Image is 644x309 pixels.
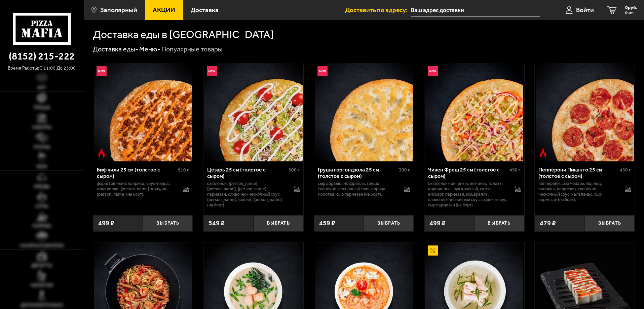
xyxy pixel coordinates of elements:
img: Новинка [207,66,217,76]
div: Чикен Фреш 25 см (толстое с сыром) [428,166,508,179]
span: Напитки [31,283,53,288]
input: Ваш адрес доставки [411,4,540,16]
span: 499 ₽ [429,220,446,227]
span: Акции [153,7,175,13]
a: Меню- [139,45,160,53]
span: 390 г [399,167,410,173]
span: Наборы [32,125,51,130]
p: фарш говяжий, паприка, соус-пицца, моцарелла, [PERSON_NAME]-кочудян, [PERSON_NAME] (на борт). [97,181,177,197]
button: Выбрать [143,215,193,232]
span: Горячее [32,224,51,229]
button: Выбрать [585,215,635,232]
div: Цезарь 25 см (толстое с сыром) [207,166,287,179]
span: Хит [37,85,46,90]
img: Чикен Фреш 25 см (толстое с сыром) [425,63,523,161]
h1: Доставка еды в [GEOGRAPHIC_DATA] [93,29,274,40]
span: Салаты и закуски [20,243,64,248]
div: Биф чили 25 см (толстое с сыром) [97,166,177,179]
img: Пепперони Пиканто 25 см (толстое с сыром) [536,63,634,161]
img: Новинка [317,66,328,76]
span: 0 шт. [625,11,637,15]
img: Новинка [428,66,438,76]
span: Супы [35,204,48,209]
span: Доставить по адресу: [345,7,411,13]
span: WOK [37,164,47,169]
p: цыпленок, [PERSON_NAME], [PERSON_NAME], [PERSON_NAME], пармезан, сливочно-чесночный соус, [PERSON... [207,181,287,208]
span: 490 г [509,167,521,173]
button: Выбрать [364,215,414,232]
a: НовинкаГруша горгондзола 25 см (толстое с сыром) [314,63,414,161]
span: Дополнительно [21,303,63,308]
a: НовинкаОстрое блюдоБиф чили 25 см (толстое с сыром) [93,63,193,161]
span: 549 ₽ [209,220,225,227]
a: НовинкаЧикен Фреш 25 см (толстое с сыром) [424,63,524,161]
a: Острое блюдоПепперони Пиканто 25 см (толстое с сыром) [535,63,635,161]
div: Пепперони Пиканто 25 см (толстое с сыром) [538,166,618,179]
img: Цезарь 25 см (толстое с сыром) [204,63,302,161]
button: Выбрать [254,215,303,232]
span: 500 г [289,167,300,173]
img: Биф чили 25 см (толстое с сыром) [94,63,192,161]
span: 499 ₽ [98,220,114,227]
a: Доставка еды- [93,45,138,53]
span: Десерты [31,263,52,268]
span: Обеды [34,184,50,189]
img: Острое блюдо [538,148,548,158]
span: Пицца [34,105,50,110]
img: Новинка [97,66,107,76]
a: НовинкаЦезарь 25 см (толстое с сыром) [203,63,303,161]
span: 430 г [620,167,631,173]
div: Груша горгондзола 25 см (толстое с сыром) [318,166,397,179]
img: Акционный [428,245,438,256]
img: Груша горгондзола 25 см (толстое с сыром) [315,63,413,161]
span: Роллы [34,145,50,150]
p: сыр дорблю, моцарелла, груша, сливочно-чесночный соус, корица молотая, сыр пармезан (на борт). [318,181,397,197]
span: Доставка [191,7,219,13]
span: 0 руб. [625,5,637,10]
span: Заполярный [100,7,137,13]
span: 510 г [178,167,189,173]
img: Острое блюдо [97,148,107,158]
span: 479 ₽ [540,220,556,227]
span: Войти [576,7,594,13]
p: пепперони, сыр Моцарелла, мед, паприка, пармезан, сливочно-чесночный соус, халапеньо, сыр пармеза... [538,181,618,202]
div: Популярные товары [161,45,223,54]
button: Выбрать [474,215,524,232]
span: 459 ₽ [319,220,335,227]
p: цыпленок копченый, ветчина, томаты, корнишоны, лук красный, салат айсберг, пармезан, моцарелла, с... [428,181,508,208]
